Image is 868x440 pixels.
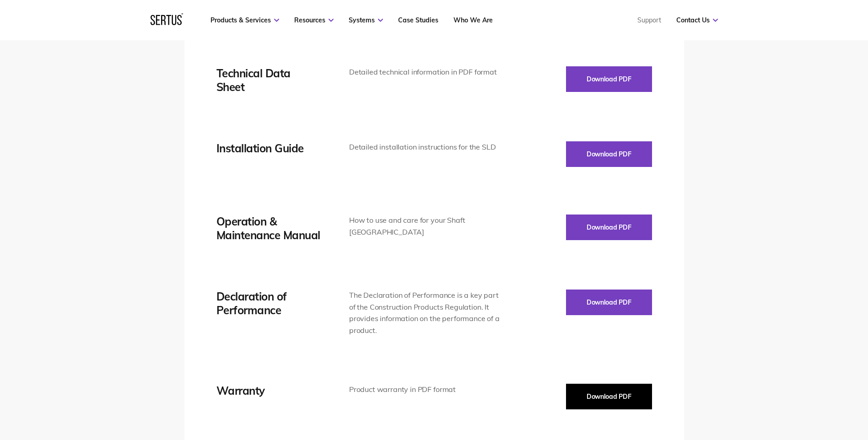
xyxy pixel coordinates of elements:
[566,66,652,92] button: Download PDF
[349,141,501,153] div: Detailed installation instructions for the SLD
[566,384,652,409] button: Download PDF
[566,141,652,167] button: Download PDF
[349,384,501,396] div: Product warranty in PDF format
[349,16,383,24] a: Systems
[216,384,322,397] div: Warranty
[210,16,279,24] a: Products & Services
[349,290,501,336] div: The Declaration of Performance is a key part of the Construction Products Regulation. It provides...
[566,215,652,240] button: Download PDF
[216,215,322,242] div: Operation & Maintenance Manual
[398,16,438,24] a: Case Studies
[294,16,334,24] a: Resources
[637,16,661,24] a: Support
[453,16,493,24] a: Who We Are
[216,290,322,317] div: Declaration of Performance
[216,66,322,94] div: Technical Data Sheet
[349,215,501,238] div: How to use and care for your Shaft [GEOGRAPHIC_DATA]
[676,16,718,24] a: Contact Us
[566,290,652,315] button: Download PDF
[703,334,868,440] iframe: Chat Widget
[216,141,322,155] div: Installation Guide
[349,66,501,78] div: Detailed technical information in PDF format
